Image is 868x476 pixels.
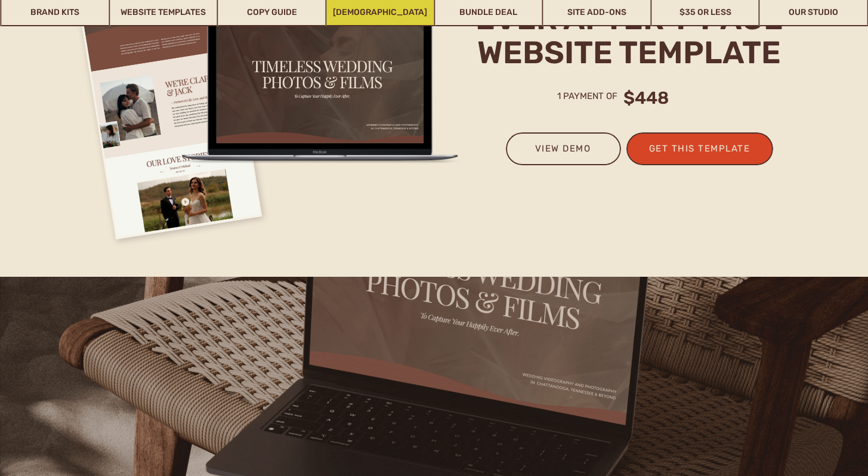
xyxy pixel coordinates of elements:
[557,89,632,104] p: 1 payment of
[619,86,669,113] h1: $448
[467,2,792,73] h2: ever after 1-page website template
[518,141,608,166] a: view demo
[641,141,758,160] a: get this template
